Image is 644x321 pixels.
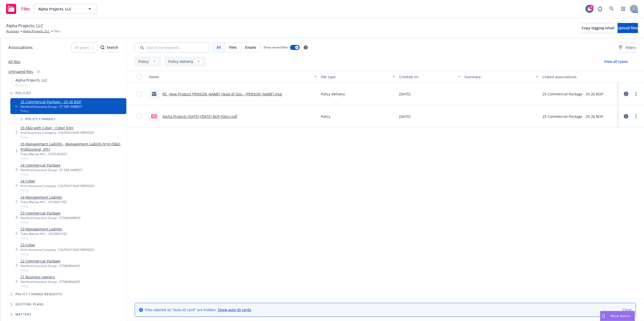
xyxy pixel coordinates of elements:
a: Close [623,307,632,312]
span: Files [229,45,237,50]
button: Upload files [617,23,638,33]
span: Show nested files [264,45,288,49]
a: 25 E&O with Cyber - Cyber $3m [20,125,94,130]
span: [DATE] [399,114,411,119]
div: 1 [151,59,158,64]
div: Tokio Marine HCC - H725-602021 [20,152,124,156]
span: Policy [20,268,80,272]
button: Alpha Projects, LLC [34,4,97,14]
a: Alpha Projects [DATE]-[DATE] BOP Policy.pdf [162,114,237,119]
button: Linked associations [540,71,619,83]
input: Toggle Row Selected [137,91,142,96]
span: Nova Assist [611,314,631,318]
input: Toggle Row Selected [137,114,142,119]
a: All files [8,59,20,64]
span: [DATE] [399,91,411,97]
span: Policy [20,220,81,224]
div: Summary [464,74,533,79]
span: Policy [20,284,80,288]
span: Emails [245,45,256,50]
button: Filters [618,42,636,52]
div: Search [101,43,118,52]
div: 25 Commercial Package - 25-26 BOP [542,114,603,119]
span: Policy [20,236,67,240]
span: Matters [15,313,31,316]
div: Arch Insurance Company - C4LPX251924CYBER2023 [20,248,94,252]
button: Name [147,71,319,83]
a: 24 Management Liability [20,195,67,200]
span: Policy [20,135,94,139]
a: RE_ New Product [PERSON_NAME] Head of Ops - [PERSON_NAME].msg [162,92,282,96]
a: 23 Commercial Package [20,210,81,216]
span: Associations [8,44,33,51]
span: Policies [15,92,31,95]
button: Summary [462,71,541,83]
a: 25 Management Liability - Management Liability $1m (D&O, Professional, EPL) [20,141,124,152]
div: Hartford Insurance Group - 57SBABN9695 [20,264,80,268]
span: Alpha Projects, LLC [15,77,47,83]
span: Files [21,7,30,11]
div: Linked associations [542,74,617,79]
span: Filters [618,45,636,50]
span: Policy [321,114,330,119]
span: Policy changes [26,118,56,121]
span: Quoting plans [15,303,44,306]
button: SearchSearch [101,42,118,52]
span: Policy delivery [321,91,345,97]
span: Alpha Projects, LLC [38,6,82,12]
span: Policy [20,109,82,113]
input: Select all [137,74,142,79]
span: Files labeled as "Auto ID card" are hidden. [145,307,251,312]
div: Name [149,74,311,79]
div: 1 [589,4,593,9]
a: 24 Commercial Package [20,163,82,168]
a: Accounts [6,29,19,34]
span: Filters [626,45,636,50]
button: File type [319,71,397,83]
div: 0 [35,69,42,74]
a: Search [607,4,617,14]
a: 23 Management Liability [20,226,67,232]
a: Switch app [618,4,628,14]
span: Policy change requests [15,293,62,296]
a: Report a Bug [595,4,605,14]
span: Account [15,83,47,87]
span: Policy [20,252,94,256]
div: File type [321,74,390,79]
span: Policy [20,156,124,161]
a: Files [4,2,32,16]
div: Tokio Marine HCC - H723601533 [20,232,67,236]
button: View all types [596,57,636,67]
a: 22 Commercial Package [20,258,80,264]
div: Hartford Insurance Group - 57SBABN9695 [20,280,80,284]
div: Hartford Insurance Group - 57SBAAW80CF [20,216,81,220]
a: Show auto ID cards [218,307,251,312]
button: Created on [397,71,462,83]
a: 23 Cyber [20,242,94,248]
div: Hartford Insurance Group - 57 SBA AW80CF [20,168,82,172]
span: Policy [20,188,94,192]
a: more [633,91,639,97]
button: Policy [135,57,161,67]
a: Untriaged files [8,69,33,74]
span: All [217,45,221,50]
div: 1 [195,59,202,64]
div: 25 Commercial Package - 25-26 BOP [542,91,603,97]
span: pdf [151,114,157,118]
a: 24 Cyber [20,178,94,184]
a: 21 Business Owners [20,274,80,280]
div: Drag to move [600,311,607,321]
button: Policy delivery [164,57,206,67]
div: Hartford Insurance Group - 57 SBA AW80CF [20,104,82,109]
div: Arch Insurance Company - C4LPX251924CYBER2025 [20,130,94,135]
span: Upload files [617,25,638,30]
svg: Search [101,45,105,49]
div: Arch Insurance Company - C4LPX251924CYBER2024 [20,184,94,188]
input: Search by keyword... [135,42,209,52]
a: 25 Commercial Package - 25-26 BOP [20,99,82,104]
a: Alpha Projects, LLC [23,29,50,34]
button: Nova Assist [600,311,635,321]
span: Policy [20,172,82,176]
span: Copy logging email [582,25,614,30]
span: Policy [20,204,67,208]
